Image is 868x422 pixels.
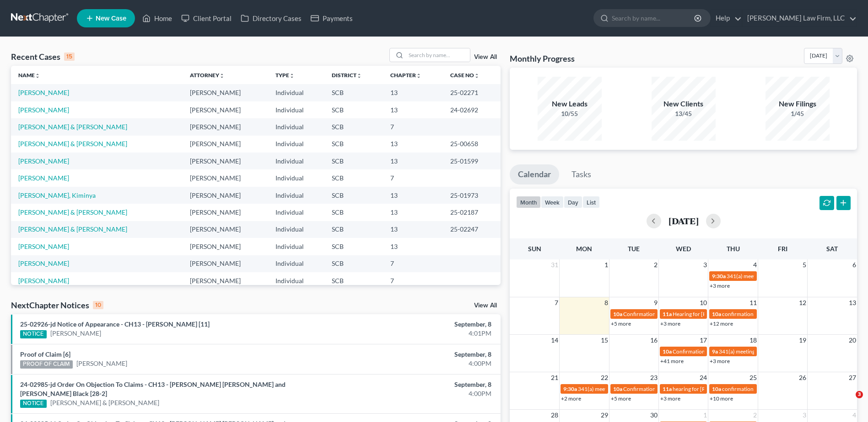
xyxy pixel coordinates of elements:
[18,123,127,131] a: [PERSON_NAME] & [PERSON_NAME]
[604,297,609,308] span: 8
[324,187,383,204] td: SCB
[563,385,577,392] span: 9:30a
[183,136,268,153] td: [PERSON_NAME]
[628,245,640,253] span: Tue
[710,358,730,364] a: +3 more
[649,410,658,421] span: 30
[324,238,383,255] td: SCB
[727,273,815,280] span: 341(a) meeting for [PERSON_NAME]
[18,89,69,96] a: [PERSON_NAME]
[474,73,480,79] i: unfold_more
[600,372,609,383] span: 22
[18,106,69,114] a: [PERSON_NAME]
[183,187,268,204] td: [PERSON_NAME]
[749,335,758,346] span: 18
[848,297,857,308] span: 13
[383,153,443,169] td: 13
[613,385,622,392] span: 10a
[550,372,559,383] span: 21
[76,359,127,368] a: [PERSON_NAME]
[561,395,581,402] a: +2 more
[50,398,159,407] a: [PERSON_NAME] & [PERSON_NAME]
[702,410,708,421] span: 1
[660,358,684,364] a: +41 more
[219,73,225,79] i: unfold_more
[699,297,708,308] span: 10
[383,118,443,135] td: 7
[653,297,658,308] span: 9
[710,282,730,289] a: +3 more
[50,329,101,338] a: [PERSON_NAME]
[18,191,96,199] a: [PERSON_NAME], Kiminya
[18,157,69,165] a: [PERSON_NAME]
[324,84,383,101] td: SCB
[611,395,631,402] a: +5 more
[623,385,728,392] span: Confirmation Hearing for [PERSON_NAME]
[443,136,501,153] td: 25-00658
[663,311,672,317] span: 11a
[64,53,75,61] div: 15
[649,372,658,383] span: 23
[749,297,758,308] span: 11
[660,395,680,402] a: +3 more
[11,300,103,311] div: NextChapter Notices
[538,109,602,118] div: 10/55
[752,410,758,421] span: 2
[752,259,758,270] span: 4
[268,84,324,101] td: Individual
[340,359,491,368] div: 4:00PM
[699,335,708,346] span: 17
[743,10,857,26] a: [PERSON_NAME] Law Firm, LLC
[416,73,421,79] i: unfold_more
[582,196,600,208] button: list
[324,153,383,169] td: SCB
[727,245,740,253] span: Thu
[183,101,268,118] td: [PERSON_NAME]
[383,272,443,289] td: 7
[383,255,443,272] td: 7
[578,385,666,392] span: 341(a) meeting for [PERSON_NAME]
[798,372,807,383] span: 26
[20,320,210,328] a: 25-02926-jd Notice of Appearance - CH13 - [PERSON_NAME] [11]
[510,53,575,64] h3: Monthly Progress
[474,54,497,60] a: View All
[93,301,103,309] div: 10
[18,225,127,233] a: [PERSON_NAME] & [PERSON_NAME]
[340,350,491,359] div: September, 8
[268,187,324,204] td: Individual
[443,153,501,169] td: 25-01599
[852,410,857,421] span: 4
[332,72,362,79] a: Districtunfold_more
[383,169,443,186] td: 7
[183,118,268,135] td: [PERSON_NAME]
[719,348,807,355] span: 341(a) meeting for [PERSON_NAME]
[510,164,559,185] a: Calendar
[564,196,582,208] button: day
[852,259,857,270] span: 6
[18,174,69,182] a: [PERSON_NAME]
[18,208,127,216] a: [PERSON_NAME] & [PERSON_NAME]
[837,391,859,413] iframe: Intercom live chat
[390,72,421,79] a: Chapterunfold_more
[324,169,383,186] td: SCB
[138,10,177,26] a: Home
[18,259,69,267] a: [PERSON_NAME]
[324,118,383,135] td: SCB
[383,238,443,255] td: 13
[541,196,564,208] button: week
[600,410,609,421] span: 29
[289,73,295,79] i: unfold_more
[306,10,357,26] a: Payments
[550,410,559,421] span: 28
[612,10,695,26] input: Search by name...
[676,245,691,253] span: Wed
[20,380,286,397] a: 24-02985-jd Order On Objection To Claims - CH13 - [PERSON_NAME] [PERSON_NAME] and [PERSON_NAME] B...
[340,320,491,329] div: September, 8
[623,311,727,317] span: Confirmation hearing for [PERSON_NAME]
[848,335,857,346] span: 20
[653,259,658,270] span: 2
[802,410,807,421] span: 3
[18,140,127,148] a: [PERSON_NAME] & [PERSON_NAME]
[660,320,680,327] a: +3 more
[356,73,362,79] i: unfold_more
